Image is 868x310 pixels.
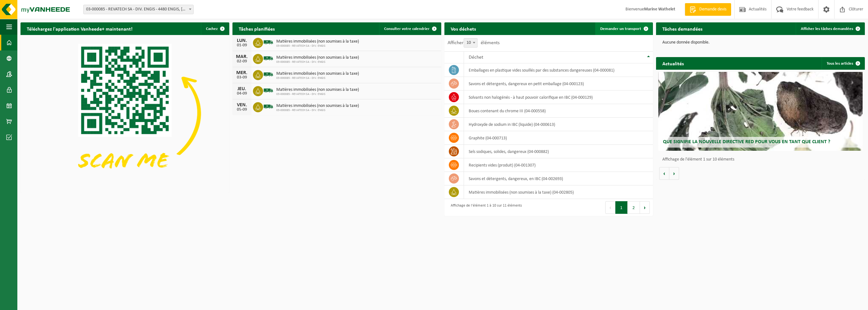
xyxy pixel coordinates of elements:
[663,139,830,144] span: Que signifie la nouvelle directive RED pour vous en tant que client ?
[464,172,653,185] td: Savons et détergents, dangereux, en IBC (04-002693)
[276,87,359,92] span: Matières immobilisées (non soumises à la taxe)
[464,77,653,91] td: savons et détergents, dangereux en petit emballage (04-000123)
[464,91,653,104] td: solvants non halogénés - à haut pouvoir calorifique en IBC (04-000129)
[448,40,500,45] label: Afficher éléments
[464,131,653,145] td: graphite (04-000713)
[685,3,731,16] a: Demande devis
[201,22,229,35] button: Cachez
[605,201,615,214] button: Previous
[263,53,274,64] img: BL-SO-LV
[615,201,628,214] button: 1
[600,27,641,31] span: Demander un transport
[236,70,248,75] div: MER.
[662,157,862,162] p: Affichage de l'élément 1 sur 10 éléments
[464,158,653,172] td: recipients vides (produit) (04-001307)
[276,76,359,80] span: 03-000085 - REVATECH SA - DIV. ENGIS
[263,37,274,48] img: BL-SO-LV
[698,6,728,13] span: Demande devis
[464,38,478,48] span: 10
[640,201,650,214] button: Next
[236,108,248,112] div: 05-09
[276,92,359,96] span: 03-000085 - REVATECH SA - DIV. ENGIS
[263,85,274,96] img: BL-SO-LV
[236,54,248,59] div: MAR.
[669,167,679,180] button: Volgende
[662,40,859,45] p: Aucune donnée disponible.
[83,5,194,14] span: 03-000085 - REVATECH SA - DIV. ENGIS - 4480 ENGIS, RUE DU PARC INDUSTRIEL 2
[444,22,482,35] h2: Vos déchets
[384,27,430,31] span: Consulter votre calendrier
[822,57,864,70] a: Tous les articles
[464,118,653,131] td: hydroxyde de sodium in IBC (liquide) (04-000613)
[236,75,248,80] div: 03-09
[236,59,248,64] div: 02-09
[21,22,139,35] h2: Téléchargez l'application Vanheede+ maintenant!
[464,104,653,118] td: boues contenant du chrome III (04-000558)
[236,91,248,96] div: 04-09
[595,22,652,35] a: Demander un transport
[659,167,669,180] button: Vorige
[801,27,853,31] span: Afficher les tâches demandées
[464,185,653,199] td: matières immobilisées (non soumises à la taxe) (04-002805)
[236,38,248,43] div: LUN.
[276,71,359,76] span: Matières immobilisées (non soumises à la taxe)
[236,86,248,91] div: JEU.
[656,57,690,69] h2: Actualités
[644,7,675,12] strong: Marine Wathelet
[263,101,274,112] img: BL-SO-LV
[796,22,864,35] a: Afficher les tâches demandées
[276,39,359,44] span: Matières immobilisées (non soumises à la taxe)
[656,22,709,35] h2: Tâches demandées
[232,22,281,35] h2: Tâches planifiées
[464,145,653,158] td: sels sodiques, solides, dangereux (04-000882)
[276,108,359,112] span: 03-000085 - REVATECH SA - DIV. ENGIS
[206,27,218,31] span: Cachez
[628,201,640,214] button: 2
[236,43,248,48] div: 01-09
[21,35,229,191] img: Download de VHEPlus App
[658,72,863,151] a: Que signifie la nouvelle directive RED pour vous en tant que client ?
[276,55,359,60] span: Matières immobilisées (non soumises à la taxe)
[464,63,653,77] td: emballages en plastique vides souillés par des substances dangereuses (04-000081)
[276,60,359,64] span: 03-000085 - REVATECH SA - DIV. ENGIS
[84,5,193,14] span: 03-000085 - REVATECH SA - DIV. ENGIS - 4480 ENGIS, RUE DU PARC INDUSTRIEL 2
[236,102,248,108] div: VEN.
[464,38,477,47] span: 10
[263,69,274,80] img: BL-SO-LV
[448,201,522,214] div: Affichage de l'élément 1 à 10 sur 11 éléments
[469,55,483,60] span: Déchet
[379,22,441,35] a: Consulter votre calendrier
[276,44,359,48] span: 03-000085 - REVATECH SA - DIV. ENGIS
[276,103,359,108] span: Matières immobilisées (non soumises à la taxe)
